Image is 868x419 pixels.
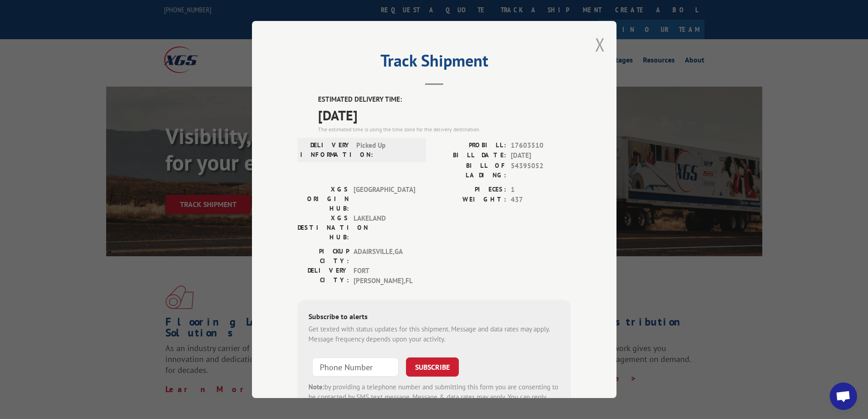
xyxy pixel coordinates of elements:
label: WEIGHT: [434,195,506,205]
div: by providing a telephone number and submitting this form you are consenting to be contacted by SM... [308,382,560,413]
span: 54395052 [511,161,571,180]
strong: Note: [308,383,324,391]
label: PICKUP CITY: [298,247,349,266]
button: Close modal [595,32,605,57]
label: BILL OF LADING: [434,161,506,180]
span: ADAIRSVILLE , GA [354,247,415,266]
span: [DATE] [318,105,571,125]
label: BILL DATE: [434,150,506,161]
span: [DATE] [511,150,571,161]
button: SUBSCRIBE [406,357,459,377]
label: DELIVERY CITY: [298,266,349,286]
div: Open chat [830,383,857,410]
span: 17603510 [511,140,571,151]
div: The estimated time is using the time zone for the delivery destination. [318,125,571,134]
div: Get texted with status updates for this shipment. Message and data rates may apply. Message frequ... [308,324,560,345]
span: 437 [511,195,571,205]
span: 1 [511,185,571,195]
div: Subscribe to alerts [308,311,560,324]
input: Phone Number [312,357,399,377]
label: PIECES: [434,185,506,195]
label: ESTIMATED DELIVERY TIME: [318,94,571,105]
label: DELIVERY INFORMATION: [300,140,352,160]
span: FORT [PERSON_NAME] , FL [354,266,415,286]
span: [GEOGRAPHIC_DATA] [354,185,415,213]
span: LAKELAND [354,213,415,242]
h2: Track Shipment [298,54,571,72]
span: Picked Up [356,140,418,160]
label: XGS DESTINATION HUB: [298,213,349,242]
label: XGS ORIGIN HUB: [298,185,349,213]
label: PROBILL: [434,140,506,151]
